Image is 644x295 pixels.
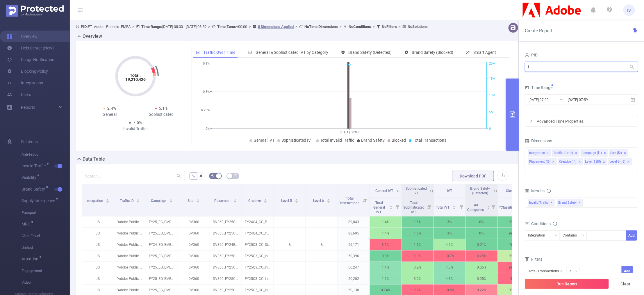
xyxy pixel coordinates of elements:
i: icon: caret-up [170,198,173,200]
span: > [338,24,343,29]
span: Create Report [525,28,552,33]
p: 3% [434,228,465,239]
li: Level 5 (l5) [584,158,607,165]
i: icon: bar-chart [248,50,252,54]
p: "Adobe Publicis Emea Tier 3" [34289] [114,273,146,284]
span: Traffic ID [120,199,135,203]
span: 5.1% [159,106,168,111]
b: No Conditions [349,24,371,29]
b: PID: [81,24,88,29]
div: General [84,111,135,118]
li: Integration [528,149,551,157]
div: Sort [136,198,140,202]
a: Help Center (New) [7,42,54,54]
b: Time Range: [141,24,162,29]
button: Add [626,230,637,241]
span: > [371,24,377,29]
i: icon: info-circle [553,222,557,226]
div: Creative (l4) [559,158,577,166]
p: 3.2% [402,273,434,284]
li: Campaign (l1) [581,149,608,157]
span: Integration [86,199,104,203]
span: General IVT [376,189,393,193]
i: icon: down [554,234,558,238]
div: Integration [528,231,549,240]
p: DV360_FY25CC_BEH_Ai-InMarket_PL_DSK_BAN_300x250_NA_NA_ROI_NA [9331329] [210,250,242,262]
i: icon: close [604,152,606,155]
div: Traffic ID (tid) [553,149,573,157]
i: Filter menu [393,198,402,216]
i: icon: caret-up [137,198,140,200]
p: 1.4% [370,228,402,239]
p: FY25_EG_EMEA_Creative_CCM_Acquisition_Buy_4200323233_P36036_Tier3 [271670] [146,273,178,284]
i: icon: caret-down [170,200,173,202]
p: 4.3% [434,262,465,273]
p: 1.6% [402,228,434,239]
div: Sort [169,198,173,202]
div: Invalid Traffic [110,126,161,132]
i: icon: caret-down [137,200,140,202]
i: Filter menu [489,198,497,216]
p: 8 [306,239,338,250]
input: Search... [82,171,185,180]
i: icon: caret-up [390,205,393,207]
span: All Categories [467,203,485,212]
p: DV360 [178,250,210,262]
span: Smart Agent [473,50,496,55]
p: 89,043 [338,216,370,228]
i: icon: bg-colors [211,174,215,177]
span: Placement [215,199,232,203]
span: Solutions [21,136,38,147]
p: "Adobe Publicis Emea Tier 2" [34288] [114,228,146,239]
p: JS [82,239,114,250]
i: icon: caret-down [453,207,456,209]
a: Integrations [7,77,43,89]
span: Conditions [531,221,557,226]
p: 50,247 [338,262,370,273]
input: Start date [528,96,575,104]
span: Sophisticated IVT [281,138,313,143]
a: Reports [21,102,35,113]
i: icon: down [581,234,585,238]
span: Engagement [22,265,70,277]
li: Site (l2) [609,149,628,157]
a: Overview [7,31,38,42]
span: IS [627,4,631,16]
button: Download PDF [452,171,494,181]
p: DV360 [178,216,210,228]
i: icon: user [525,53,529,57]
span: Metrics [525,189,545,193]
li: Traffic ID (tid) [552,149,579,157]
span: IVT [447,189,452,193]
div: Contains [563,231,581,240]
button: Run Report [525,279,609,289]
div: ≥ [570,266,576,276]
span: Brand Safety (Detected) [470,186,490,195]
i: icon: caret-up [234,198,237,200]
p: 0.05% [466,273,497,284]
span: Reports [21,105,35,110]
tspan: [DATE] 08:00 [340,130,358,134]
div: Campaign (l1) [582,149,602,157]
p: 4.3% [434,273,465,284]
div: Sort [233,198,237,202]
span: Level 5 [281,199,293,203]
span: > [397,24,402,29]
p: 9.9% [402,250,434,262]
a: Blocking Policy [7,65,48,77]
p: 0.05% [466,262,497,273]
p: 10.7% [434,250,465,262]
i: icon: close [624,152,627,155]
i: icon: caret-up [327,198,330,200]
li: Creative (l4) [558,158,583,165]
i: Filter menu [361,184,370,216]
div: Sort [389,205,393,208]
button: Add [622,266,633,276]
tspan: 0.5% [203,90,210,94]
i: icon: caret-up [295,198,298,200]
span: General IVT [254,138,274,143]
a: Users [7,89,31,100]
tspan: 15M [489,77,495,81]
p: 99.6% [498,250,529,262]
p: 98.9% [498,262,529,273]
